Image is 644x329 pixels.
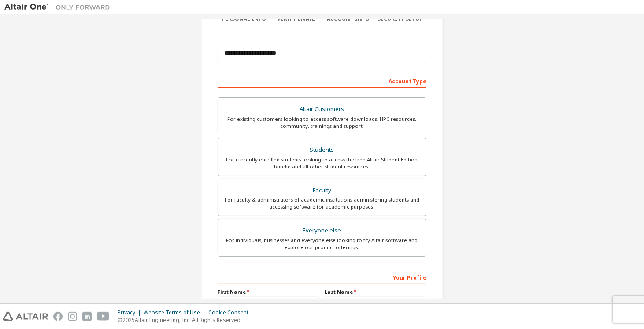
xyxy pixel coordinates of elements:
img: altair_logo.svg [3,312,48,321]
p: © 2025 Altair Engineering, Inc. All Rights Reserved. [118,316,254,324]
label: Last Name [325,288,426,295]
img: instagram.svg [68,312,77,321]
div: Verify Email [270,15,322,22]
div: Your Profile [218,270,426,284]
div: Privacy [118,309,144,316]
img: Altair One [4,3,115,11]
div: For existing customers looking to access software downloads, HPC resources, community, trainings ... [223,116,421,130]
div: Cookie Consent [208,309,254,316]
img: youtube.svg [97,312,110,321]
div: Faculty [223,184,421,197]
div: Security Setup [374,15,427,22]
div: For currently enrolled students looking to access the free Altair Student Edition bundle and all ... [223,156,421,170]
div: Account Type [218,74,426,88]
div: Everyone else [223,224,421,237]
div: For faculty & administrators of academic institutions administering students and accessing softwa... [223,196,421,210]
img: linkedin.svg [82,312,92,321]
label: First Name [218,288,319,295]
div: Altair Customers [223,103,421,116]
img: facebook.svg [53,312,63,321]
div: Students [223,144,421,156]
div: Account Info [322,15,374,22]
div: Website Terms of Use [144,309,208,316]
div: Personal Info [218,15,270,22]
div: For individuals, businesses and everyone else looking to try Altair software and explore our prod... [223,237,421,251]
